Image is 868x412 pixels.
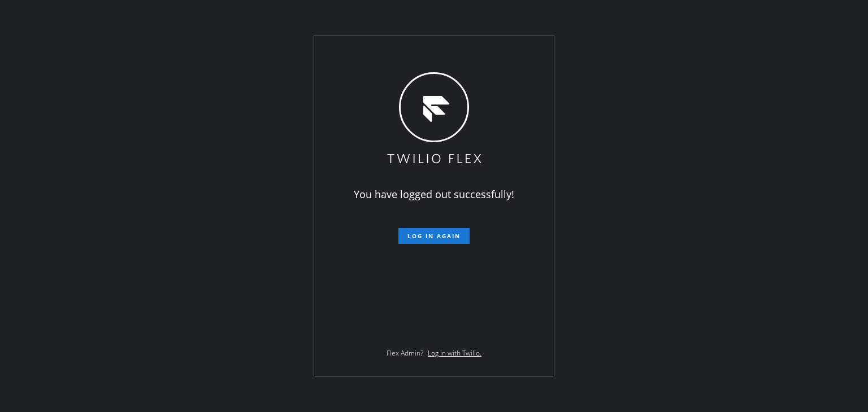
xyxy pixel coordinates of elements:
[407,232,461,240] span: Log in again
[354,187,514,201] span: You have logged out successfully!
[398,228,470,244] button: Log in again
[387,348,423,358] span: Flex Admin?
[428,348,481,358] a: Log in with Twilio.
